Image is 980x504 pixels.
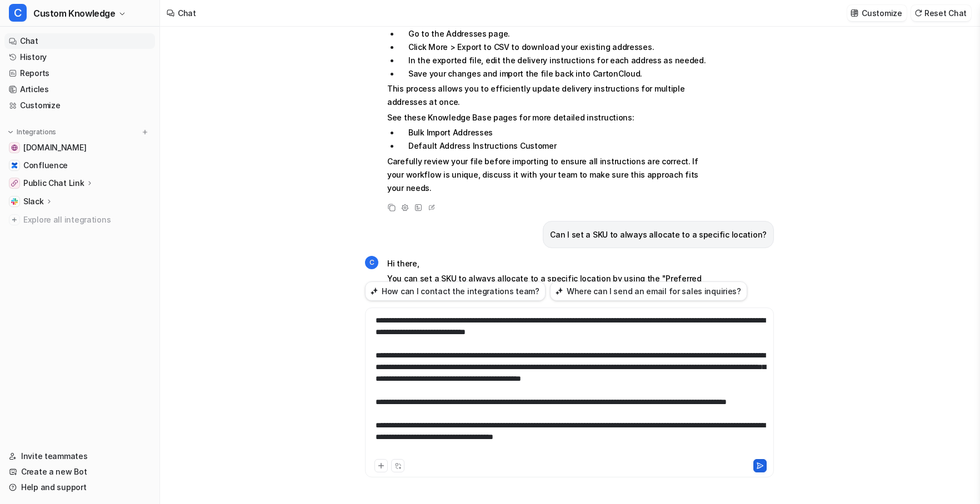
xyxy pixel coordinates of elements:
[11,144,18,151] img: help.cartoncloud.com
[387,257,712,270] p: Hi there,
[11,162,18,169] img: Confluence
[399,54,712,67] li: In the exported file, edit the delivery instructions for each address as needed.
[4,158,155,173] a: ConfluenceConfluence
[387,82,712,109] p: This process allows you to efficiently update delivery instructions for multiple addresses at once.
[4,33,155,49] a: Chat
[399,139,712,153] li: Default Address Instructions Customer
[399,27,712,41] li: Go to the Addresses page.
[4,82,155,97] a: Articles
[847,5,906,21] button: Customize
[23,196,44,207] p: Slack
[23,211,151,229] span: Explore all integrations
[862,7,902,19] p: Customize
[4,65,155,81] a: Reports
[4,464,155,480] a: Create a new Bot
[399,41,712,54] li: Click More > Export to CSV to download your existing addresses.
[550,281,747,301] button: Where can I send an email for sales inquiries?
[387,111,712,124] p: See these Knowledge Base pages for more detailed instructions:
[11,198,18,205] img: Slack
[33,6,116,21] span: Custom Knowledge
[17,128,56,137] p: Integrations
[399,126,712,139] li: Bulk Import Addresses
[7,128,14,136] img: expand menu
[914,9,922,17] img: reset
[23,178,84,189] p: Public Chat Link
[550,228,767,241] p: Can I set a SKU to always allocate to a specific location?
[4,98,155,113] a: Customize
[4,140,155,155] a: help.cartoncloud.com[DOMAIN_NAME]
[4,448,155,464] a: Invite teammates
[23,142,86,153] span: [DOMAIN_NAME]
[911,5,971,21] button: Reset Chat
[9,4,27,22] span: C
[141,128,149,136] img: menu_add.svg
[365,281,546,301] button: How can I contact the integrations team?
[4,49,155,65] a: History
[399,67,712,80] li: Save your changes and import the file back into CartonCloud.
[365,256,378,269] span: C
[387,155,712,195] p: Carefully review your file before importing to ensure all instructions are correct. If your workf...
[4,212,155,228] a: Explore all integrations
[23,160,68,171] span: Confluence
[851,9,858,17] img: customize
[178,7,196,19] div: Chat
[4,480,155,495] a: Help and support
[11,180,18,187] img: Public Chat Link
[387,272,712,325] p: You can set a SKU to always allocate to a specific location by using the "Preferred Location" fea...
[9,214,20,225] img: explore all integrations
[4,127,59,138] button: Integrations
